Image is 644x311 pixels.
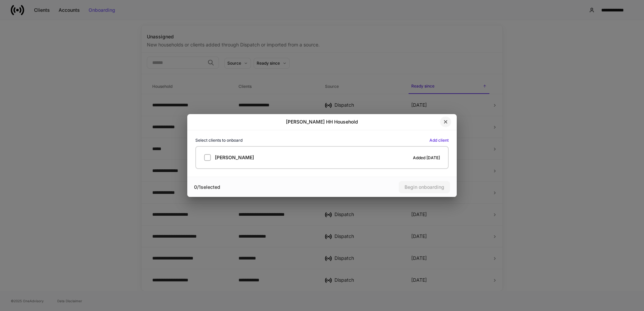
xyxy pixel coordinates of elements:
[195,137,243,143] h6: Select clients to onboard
[194,184,322,191] div: 0 / 1 selected
[215,154,254,161] h5: [PERSON_NAME]
[429,138,449,142] button: Add client
[286,118,358,125] h2: [PERSON_NAME] HH Household
[195,146,449,169] label: [PERSON_NAME]Added [DATE]
[413,154,440,161] h6: Added [DATE]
